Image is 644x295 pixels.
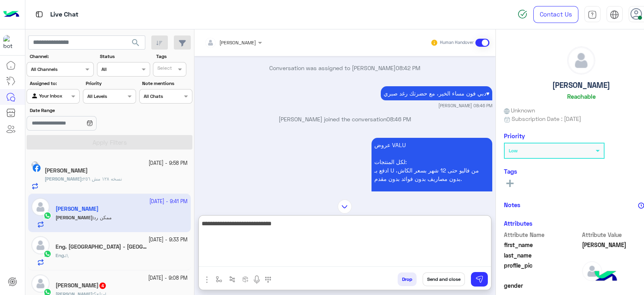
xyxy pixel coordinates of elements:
p: [PERSON_NAME] joined the conversation [197,115,492,123]
label: Date Range [30,107,135,114]
img: hulul-logo.png [592,263,620,291]
h6: Priority [504,132,525,139]
small: Human Handover [440,39,474,46]
span: [PERSON_NAME] [45,176,82,182]
img: scroll [338,199,352,214]
b: Low [509,147,518,154]
img: tab [588,10,597,19]
img: tab [34,9,44,19]
img: make a call [265,276,271,283]
label: Priority [86,80,135,87]
h6: Attributes [504,220,533,227]
h5: Ahmed Dawood [45,167,88,174]
small: [DATE] - 9:08 PM [148,274,188,282]
span: search [131,38,140,48]
h6: Notes [504,201,520,208]
p: 26/9/2025, 8:46 PM [372,138,492,253]
img: picture [31,161,39,168]
img: defaultAdmin.png [582,261,602,281]
span: 4 [99,283,106,289]
span: Attribute Name [504,231,581,239]
img: send message [475,275,483,283]
button: Send and close [423,272,465,286]
img: spinner [518,9,527,19]
button: Drop [398,272,417,286]
img: select flow [216,276,222,283]
img: 1403182699927242 [3,35,18,50]
h6: Reachable [567,93,596,100]
img: Trigger scenario [229,276,235,283]
img: send voice note [252,275,262,285]
span: \ [66,252,69,258]
span: نسخه ١٢٨ مش ٢٥٦ [83,176,122,182]
span: [PERSON_NAME] [219,39,256,46]
h5: Eng. Mostafa Al-Araby - EGIC [56,243,148,250]
b: : [45,176,83,182]
span: first_name [504,241,581,249]
label: Channel: [30,53,93,60]
h5: [PERSON_NAME] [552,81,610,90]
img: Logo [3,6,19,23]
span: 08:42 PM [396,64,420,71]
p: Conversation was assigned to [PERSON_NAME] [197,64,492,72]
label: Tags [156,53,191,60]
img: send attachment [202,275,212,285]
button: create order [239,272,252,286]
span: 08:46 PM [386,116,411,123]
img: defaultAdmin.png [568,47,595,74]
label: Assigned to: [30,80,79,87]
div: Select [156,64,172,74]
h5: Sara [56,282,107,289]
button: Trigger scenario [225,272,239,286]
img: create order [242,276,249,283]
img: defaultAdmin.png [31,236,50,254]
span: Unknown [504,106,535,114]
span: profile_pic [504,261,581,280]
small: [DATE] - 9:58 PM [149,160,188,167]
a: Contact Us [533,6,578,23]
a: tab [584,6,601,23]
b: : [56,252,66,258]
p: Live Chat [50,9,78,20]
button: select flow [212,272,225,286]
p: 26/9/2025, 8:46 PM [381,86,492,100]
button: search [126,35,146,53]
img: defaultAdmin.png [31,274,50,293]
img: Facebook [33,164,41,172]
span: Eng. [56,252,65,258]
span: Subscription Date : [DATE] [512,114,581,123]
img: WhatsApp [43,250,52,258]
span: last_name [504,251,581,260]
small: [DATE] - 9:33 PM [149,236,188,244]
small: [PERSON_NAME] 08:46 PM [438,102,492,109]
label: Status [100,53,149,60]
label: Note mentions [142,80,191,87]
img: tab [610,10,619,19]
button: Apply Filters [27,135,192,150]
span: gender [504,281,581,290]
